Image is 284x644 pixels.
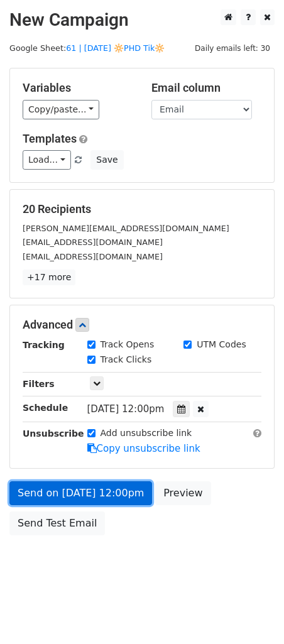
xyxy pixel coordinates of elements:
strong: Tracking [23,340,65,350]
span: [DATE] 12:00pm [87,403,165,415]
a: Send Test Email [9,511,105,535]
strong: Filters [23,379,55,389]
small: Google Sheet: [9,43,165,53]
h5: Email column [151,81,261,95]
button: Save [90,150,123,170]
label: Add unsubscribe link [101,427,192,440]
label: UTM Codes [197,338,246,351]
a: Preview [155,481,210,505]
strong: Unsubscribe [23,428,84,439]
h5: 20 Recipients [23,202,261,216]
a: Templates [23,132,77,145]
small: [EMAIL_ADDRESS][DOMAIN_NAME] [23,252,163,261]
a: 61 | [DATE] 🔆PHD Tik🔆 [66,43,165,53]
h5: Advanced [23,318,261,332]
iframe: Chat Widget [221,584,284,644]
a: Copy/paste... [23,100,99,119]
h2: New Campaign [9,9,275,31]
strong: Schedule [23,403,68,413]
span: Daily emails left: 30 [190,41,275,55]
h5: Variables [23,81,133,95]
small: [PERSON_NAME][EMAIL_ADDRESS][DOMAIN_NAME] [23,224,229,233]
label: Track Clicks [101,353,152,366]
a: Send on [DATE] 12:00pm [9,481,152,505]
small: [EMAIL_ADDRESS][DOMAIN_NAME] [23,237,163,247]
a: Daily emails left: 30 [190,43,275,53]
a: Load... [23,150,71,170]
label: Track Opens [101,338,155,351]
a: +17 more [23,270,75,285]
a: Copy unsubscribe link [87,443,200,454]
